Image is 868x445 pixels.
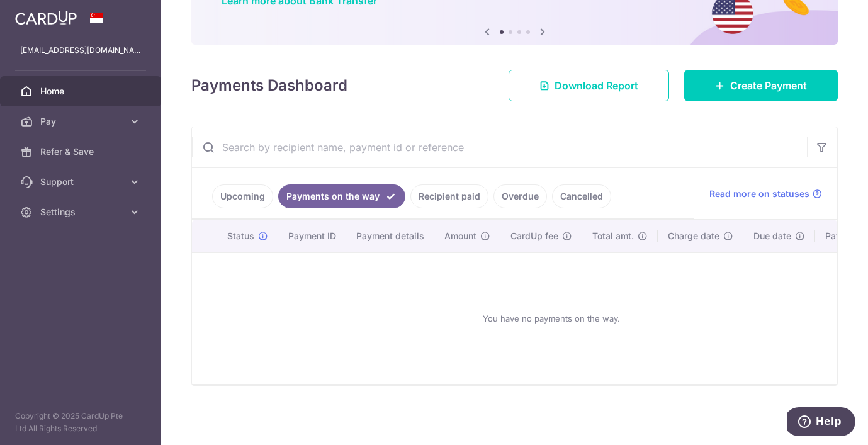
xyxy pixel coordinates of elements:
span: Charge date [668,230,719,242]
span: Amount [444,230,476,242]
span: Settings [40,206,123,218]
img: CardUp [15,10,77,25]
input: Search by recipient name, payment id or reference [192,127,807,167]
span: Download Report [555,78,638,93]
th: Payment ID [278,220,346,252]
a: Overdue [493,184,547,208]
a: Recipient paid [410,184,488,208]
a: Read more on statuses [709,188,822,200]
span: Create Payment [730,78,807,93]
span: Read more on statuses [709,188,809,200]
p: [EMAIL_ADDRESS][DOMAIN_NAME] [20,44,141,57]
span: Pay [40,115,123,128]
span: Home [40,85,123,98]
a: Create Payment [684,70,838,101]
a: Cancelled [552,184,611,208]
span: CardUp fee [510,230,558,242]
a: Payments on the way [278,184,405,208]
span: Due date [753,230,791,242]
th: Payment details [346,220,434,252]
a: Download Report [509,70,669,101]
span: Support [40,176,123,188]
a: Upcoming [212,184,273,208]
span: Refer & Save [40,145,123,158]
h4: Payments Dashboard [191,74,347,97]
span: Total amt. [592,230,634,242]
iframe: Opens a widget where you can find more information [787,407,855,439]
span: Status [227,230,254,242]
